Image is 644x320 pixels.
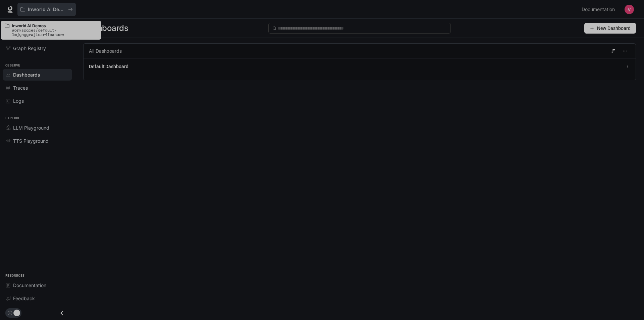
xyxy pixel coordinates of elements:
p: workspaces/default-lmjyhggrwjiczr4fewhasw [12,28,97,37]
span: Dark mode toggle [13,309,20,316]
span: Dashboards [13,71,40,78]
a: Documentation [3,279,72,291]
img: User avatar [625,5,634,14]
span: Documentation [13,282,46,289]
span: TTS Playground [13,137,49,144]
button: New Dashboard [584,23,636,34]
a: LLM Playground [3,122,72,134]
span: Logs [13,97,24,104]
button: All workspaces [17,3,76,16]
a: Default Dashboard [89,63,128,70]
a: Traces [3,82,72,94]
a: Documentation [579,3,620,16]
span: New Dashboard [597,25,631,32]
span: Feedback [13,295,35,302]
a: Logs [3,95,72,107]
span: Dashboards [83,21,128,35]
button: Close drawer [54,306,69,320]
span: Traces [13,84,28,91]
a: TTS Playground [3,135,72,147]
span: All Dashboards [89,48,122,54]
span: Documentation [582,5,615,14]
span: LLM Playground [13,124,49,131]
button: User avatar [623,3,636,16]
span: Graph Registry [13,45,46,52]
a: Dashboards [3,69,72,81]
p: Inworld AI Demos [12,24,97,28]
a: Feedback [3,292,72,304]
a: Graph Registry [3,42,72,54]
p: Inworld AI Demos [28,7,65,12]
